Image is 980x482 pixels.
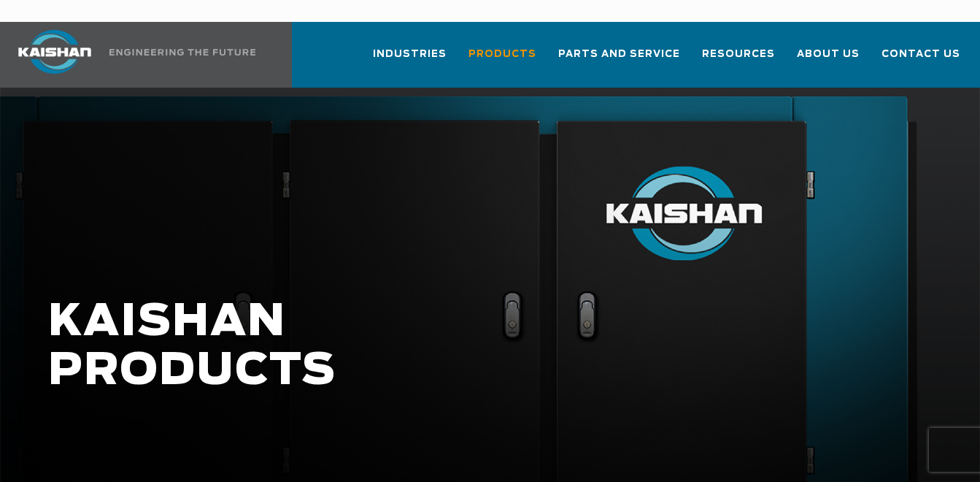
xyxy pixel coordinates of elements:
a: Industries [373,35,447,85]
span: Industries [373,46,447,63]
a: About Us [797,35,860,85]
a: Resources [702,35,775,85]
span: Products [468,46,536,63]
h1: KAISHAN PRODUCTS [48,298,782,396]
span: Parts and Service [558,46,680,63]
a: Products [468,35,536,85]
a: Contact Us [881,35,960,85]
img: Engineering the future [109,49,255,56]
span: About Us [797,46,860,63]
span: Resources [702,46,775,63]
span: Contact Us [881,46,960,63]
a: Parts and Service [558,35,680,85]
